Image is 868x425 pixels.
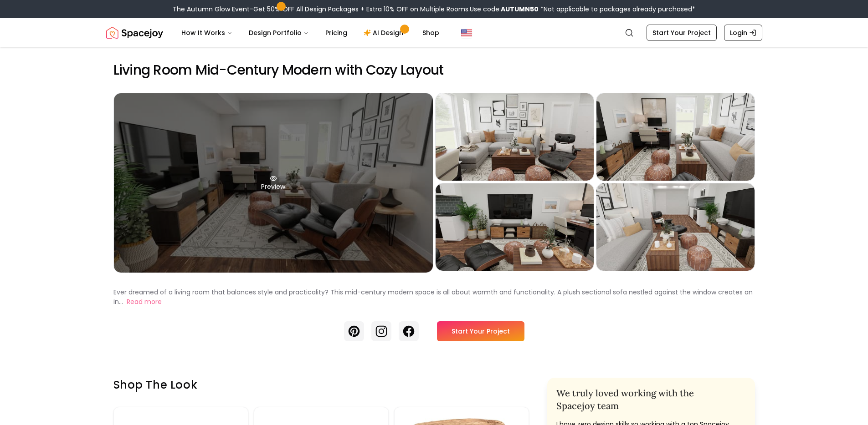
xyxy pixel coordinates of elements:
button: How It Works [174,24,240,42]
h3: Shop the look [113,378,529,392]
span: Use code: [470,5,539,14]
b: AUTUMN50 [501,5,539,14]
a: Start Your Project [437,321,524,341]
a: Start Your Project [647,25,717,41]
nav: Main [174,24,447,42]
h2: We truly loved working with the Spacejoy team [556,387,746,412]
span: *Not applicable to packages already purchased* [539,5,695,14]
img: Spacejoy Logo [106,24,163,42]
a: Spacejoy [106,24,163,42]
p: Ever dreamed of a living room that balances style and practicality? This mid-century modern space... [113,288,753,306]
div: Preview [114,93,433,273]
a: AI Design [356,24,413,42]
h2: Living Room Mid-Century Modern with Cozy Layout [113,62,755,78]
a: Shop [415,24,447,42]
a: Pricing [318,24,354,42]
div: The Autumn Glow Event-Get 50% OFF All Design Packages + Extra 10% OFF on Multiple Rooms. [173,5,695,14]
a: Login [724,25,762,41]
button: Design Portfolio [241,24,316,42]
nav: Global [106,18,762,47]
button: Read more [127,297,162,307]
img: United States [461,27,472,38]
